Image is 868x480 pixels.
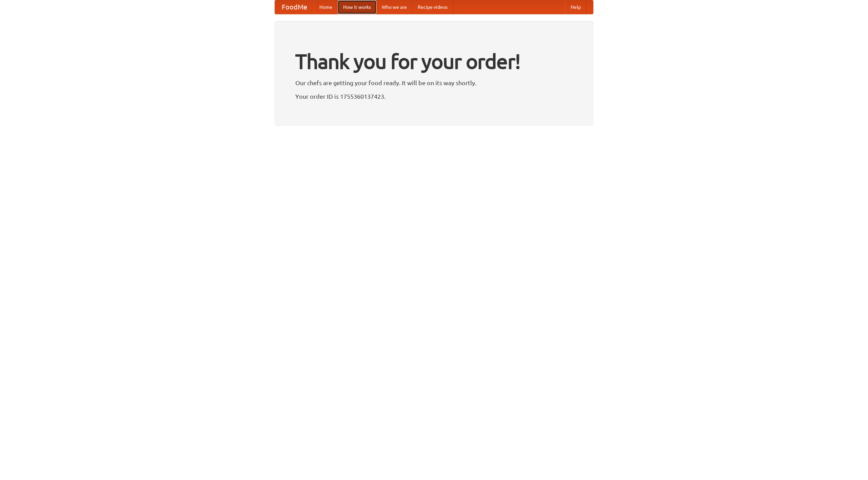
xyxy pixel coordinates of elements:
[295,91,573,101] p: Your order ID is 1755360137423.
[295,45,573,78] h1: Thank you for your order!
[275,0,314,14] a: FoodMe
[565,0,586,14] a: Help
[314,0,338,14] a: Home
[376,0,412,14] a: Who we are
[412,0,453,14] a: Recipe videos
[338,0,376,14] a: How it works
[295,78,573,88] p: Our chefs are getting your food ready. It will be on its way shortly.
